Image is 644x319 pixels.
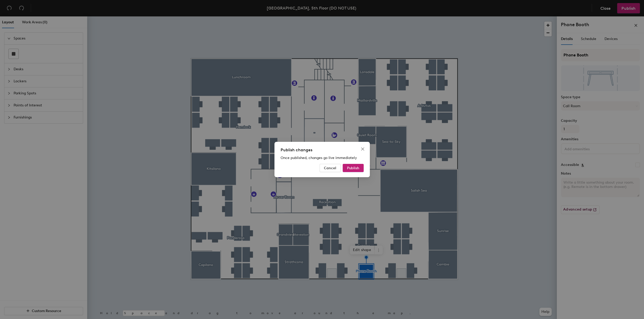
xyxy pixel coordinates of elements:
[281,147,364,153] div: Publish changes
[359,147,367,151] span: Close
[320,164,341,172] button: Cancel
[359,145,367,153] button: Close
[281,156,357,160] span: Once published, changes go live immediately
[324,166,336,170] span: Cancel
[343,164,364,172] button: Publish
[347,166,359,170] span: Publish
[361,147,365,151] span: close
